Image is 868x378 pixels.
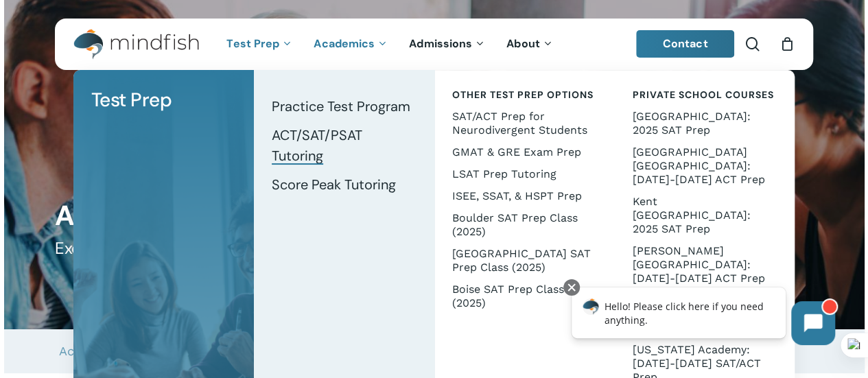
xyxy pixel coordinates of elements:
a: Private School Courses [628,84,781,106]
span: Practice Test Program [272,97,410,115]
a: Contact [636,30,735,58]
a: [GEOGRAPHIC_DATA] SAT Prep Class (2025) [448,243,601,279]
a: Kent [GEOGRAPHIC_DATA]: 2025 SAT Prep [628,191,781,240]
span: Score Peak Tutoring [272,176,396,193]
span: Academics [314,36,375,51]
a: Boulder SAT Prep Class (2025) [448,207,601,243]
a: Admissions [399,38,496,50]
span: ISEE, SSAT, & HSPT Prep [452,189,582,202]
span: [GEOGRAPHIC_DATA] SAT Prep Class (2025) [452,247,591,274]
span: Kent [GEOGRAPHIC_DATA]: 2025 SAT Prep [632,195,750,235]
a: GMAT & GRE Exam Prep [448,141,601,163]
a: [PERSON_NAME][GEOGRAPHIC_DATA]: [DATE]-[DATE] ACT Prep [628,240,781,290]
span: Test Prep [91,87,172,113]
a: Other Test Prep Options [448,84,601,106]
nav: Main Menu [216,19,563,70]
a: LSAT Prep Tutoring [448,163,601,185]
span: LSAT Prep Tutoring [452,167,556,180]
a: [GEOGRAPHIC_DATA]: 2025 SAT Prep [628,106,781,141]
a: Test Prep [87,84,240,117]
iframe: Chatbot [557,276,849,359]
span: SAT/ACT Prep for Neurodivergent Students [452,110,587,137]
span: [PERSON_NAME][GEOGRAPHIC_DATA]: [DATE]-[DATE] ACT Prep [632,244,764,285]
span: Other Test Prep Options [452,88,594,101]
a: ISEE, SSAT, & HSPT Prep [448,185,601,207]
a: Score Peak Tutoring [268,170,421,199]
span: ACT/SAT/PSAT Tutoring [272,126,362,165]
span: Admissions [409,36,472,51]
span: [GEOGRAPHIC_DATA] [GEOGRAPHIC_DATA]: [DATE]-[DATE] ACT Prep [632,145,764,186]
a: Test Prep [216,38,303,50]
header: Main Menu [55,19,813,70]
a: Boise SAT Prep Class (2025) [448,279,601,314]
a: ACT/SAT/PSAT Tutoring [268,121,421,170]
a: SAT/ACT Prep for Neurodivergent Students [448,106,601,141]
h1: Academic Support [55,200,813,233]
span: About [506,36,540,51]
span: GMAT & GRE Exam Prep [452,145,581,158]
a: Practice Test Program [268,92,421,121]
span: Boise SAT Prep Class (2025) [452,283,564,309]
a: [GEOGRAPHIC_DATA] [GEOGRAPHIC_DATA]: [DATE]-[DATE] ACT Prep [628,141,781,191]
a: Cart [779,36,795,51]
h5: Excel in Your School and Build a Lasting Foundation for Academic Success [55,237,813,259]
span: Test Prep [226,36,279,51]
span: [GEOGRAPHIC_DATA]: 2025 SAT Prep [632,110,750,137]
a: Academic Tutoring [59,329,172,373]
a: Academics [303,38,399,50]
a: About [496,38,564,50]
span: Boulder SAT Prep Class (2025) [452,211,578,238]
span: Private School Courses [632,88,773,101]
span: Contact [663,36,708,51]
